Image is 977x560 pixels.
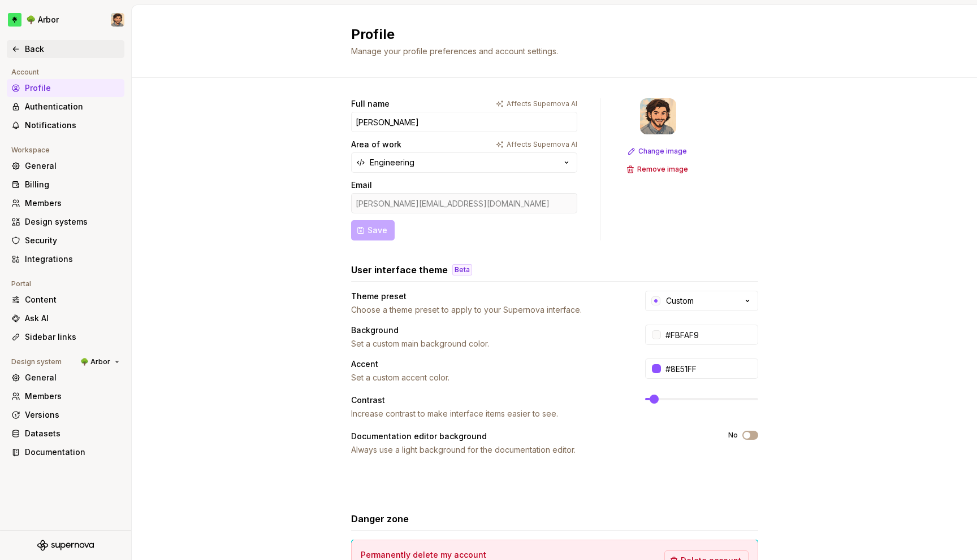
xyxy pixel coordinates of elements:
label: Full name [351,98,390,110]
div: Profile [25,82,120,94]
a: Ask AI [7,309,124,327]
div: Beta [452,264,472,275]
label: Email [351,180,372,191]
a: General [7,157,124,175]
h3: Danger zone [351,512,409,526]
img: cc6e047c-430c-486d-93ac-1f74574091ed.png [8,13,21,27]
a: Profile [7,79,124,97]
div: 🌳 Arbor [26,14,59,25]
div: Notifications [25,120,120,131]
button: Change image [624,143,692,159]
a: Billing [7,176,124,194]
img: Steven Neamonitakis [640,98,676,134]
span: Manage your profile preferences and account settings. [351,46,558,56]
p: Affects Supernova AI [507,99,577,108]
div: Versions [25,409,120,421]
input: #FFFFFF [661,325,758,345]
div: Design systems [25,216,120,228]
div: Accent [351,358,378,370]
div: Members [25,391,120,402]
a: Members [7,194,124,212]
div: Account [7,65,44,79]
div: Engineering [370,157,414,168]
div: Members [25,198,120,209]
h2: Profile [351,25,745,43]
div: Datasets [25,428,120,439]
a: Versions [7,406,124,424]
div: General [25,372,120,383]
a: Members [7,387,124,405]
div: Documentation [25,447,120,458]
div: Integrations [25,253,120,265]
button: Custom [645,291,758,311]
a: Authentication [7,98,124,116]
div: Custom [666,295,694,307]
span: Change image [638,147,687,156]
button: Remove image [623,161,693,177]
a: Design systems [7,213,124,231]
div: Sidebar links [25,331,120,343]
div: Set a custom accent color. [351,372,625,383]
a: Sidebar links [7,328,124,346]
div: Portal [7,277,36,291]
div: Workspace [7,143,54,157]
div: Increase contrast to make interface items easier to see. [351,408,625,419]
label: No [728,431,738,440]
img: Steven Neamonitakis [111,13,124,27]
div: Back [25,43,120,55]
a: Notifications [7,116,124,134]
a: Security [7,231,124,250]
a: Back [7,40,124,58]
div: Billing [25,179,120,190]
div: Set a custom main background color. [351,338,625,349]
div: Documentation editor background [351,431,487,442]
a: Integrations [7,250,124,268]
a: General [7,369,124,387]
label: Area of work [351,139,401,150]
p: Affects Supernova AI [507,140,577,149]
div: Security [25,235,120,246]
span: Remove image [637,165,688,174]
div: Choose a theme preset to apply to your Supernova interface. [351,304,625,316]
div: Design system [7,355,66,369]
button: 🌳 ArborSteven Neamonitakis [2,7,129,32]
input: #104FC6 [661,358,758,379]
a: Documentation [7,443,124,461]
h3: User interface theme [351,263,448,277]
svg: Supernova Logo [37,540,94,551]
div: Always use a light background for the documentation editor. [351,444,708,456]
div: General [25,160,120,172]
div: Content [25,294,120,305]
div: Authentication [25,101,120,112]
span: 🌳 Arbor [80,357,110,366]
div: Theme preset [351,291,407,302]
div: Ask AI [25,313,120,324]
a: Content [7,291,124,309]
a: Datasets [7,425,124,443]
div: Contrast [351,395,385,406]
div: Background [351,325,399,336]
